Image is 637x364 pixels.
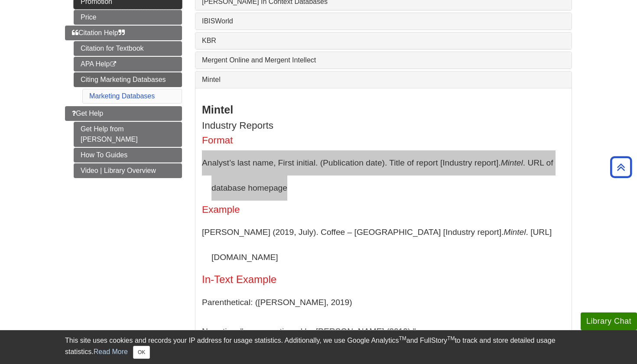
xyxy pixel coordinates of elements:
sup: TM [399,335,406,341]
a: Citing Marketing Databases [74,72,182,87]
sup: TM [447,335,455,341]
h5: In-Text Example [202,274,565,285]
a: Marketing Databases [89,92,155,100]
a: Mintel [202,76,565,84]
p: Analyst’s last name, First initial. (Publication date). Title of report [Industry report]. . URL ... [202,150,565,200]
h4: Example [202,205,565,215]
a: Price [74,10,182,25]
a: KBR [202,37,565,45]
p: Parenthetical: ([PERSON_NAME], 2019) [202,290,565,315]
a: Back to Top [607,161,635,173]
a: Get Help from [PERSON_NAME] [74,122,182,147]
button: Library Chat [581,312,637,330]
a: Citation Help [65,26,182,40]
a: Read More [94,348,128,355]
h4: Industry Reports [202,120,565,131]
p: [PERSON_NAME] (2019, July). Coffee – [GEOGRAPHIC_DATA] [Industry report]. . [URL][DOMAIN_NAME] [202,220,565,270]
p: Narrative: "... as mentioned by [PERSON_NAME] (2019)," [202,319,565,344]
span: Get Help [72,110,103,117]
i: Mintel [501,158,523,167]
button: Close [133,346,150,359]
strong: Mintel [202,104,233,116]
h4: Format [202,135,565,146]
i: Mintel [504,227,526,237]
a: Mergent Online and Mergent Intellect [202,56,565,64]
i: This link opens in a new window [110,62,117,67]
a: IBISWorld [202,17,565,25]
a: Citation for Textbook [74,41,182,56]
span: Citation Help [72,29,125,36]
a: APA Help [74,57,182,71]
a: How To Guides [74,148,182,162]
a: Video | Library Overview [74,163,182,178]
div: This site uses cookies and records your IP address for usage statistics. Additionally, we use Goo... [65,335,572,359]
a: Get Help [65,106,182,121]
